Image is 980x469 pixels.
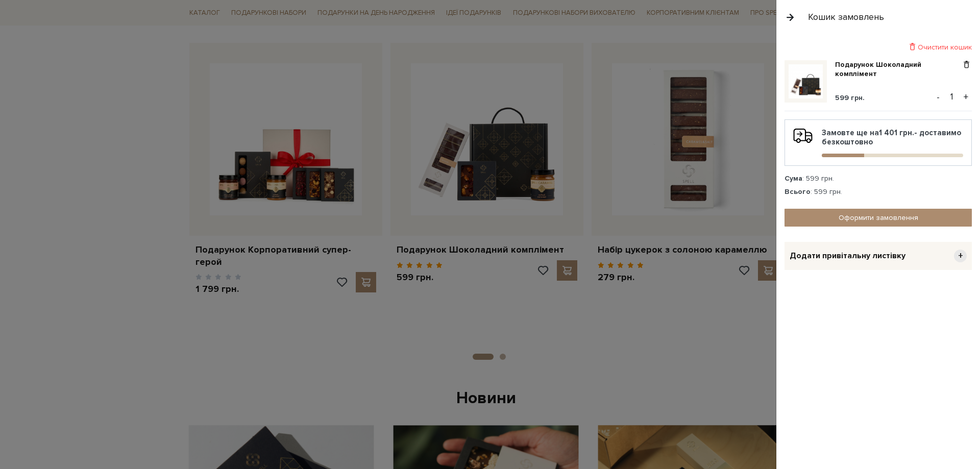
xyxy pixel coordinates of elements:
[785,187,811,196] strong: Всього
[960,89,972,105] button: +
[835,93,865,102] span: 599 грн.
[933,89,943,105] button: -
[789,64,823,98] img: Подарунок Шоколадний комплімент
[785,209,972,227] a: Оформити замовлення
[808,11,884,23] div: Кошик замовлень
[879,128,914,137] b: 1 401 грн.
[785,174,802,183] strong: Сума
[835,60,961,79] a: Подарунок Шоколадний комплімент
[785,187,972,196] div: : 599 грн.
[793,128,963,157] div: Замовте ще на - доставимо безкоштовно
[785,42,972,52] div: Очистити кошик
[785,174,972,183] div: : 599 грн.
[790,251,905,261] span: Додати привітальну листівку
[954,250,967,262] span: +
